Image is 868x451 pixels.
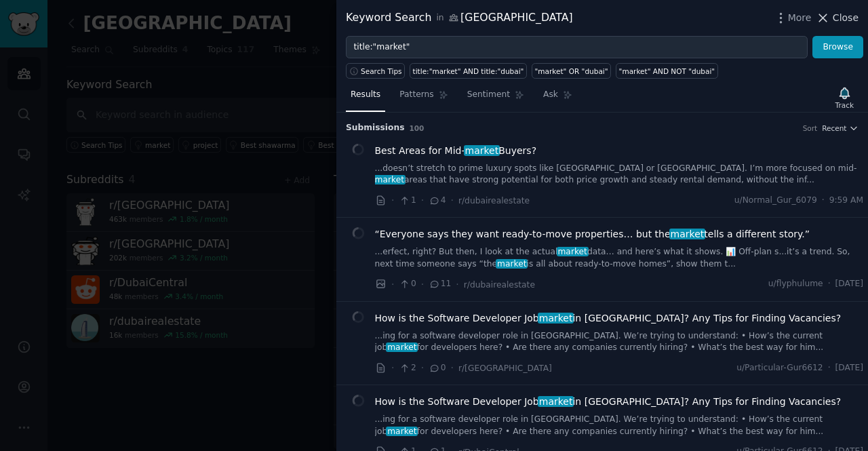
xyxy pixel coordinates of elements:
[413,66,524,76] div: title:"market" AND title:"dubai"
[768,278,823,290] span: u/flyphulume
[375,414,864,437] a: ...ing for a software developer role in [GEOGRAPHIC_DATA]. We’re trying to understand: • How’s th...
[816,11,859,25] button: Close
[346,84,385,112] a: Results
[399,278,416,290] span: 0
[429,278,451,290] span: 11
[436,12,443,24] span: in
[458,196,530,205] span: r/dubairealestate
[375,227,810,241] a: “Everyone says they want ready-to-move properties… but themarkettells a different story.”
[395,84,452,112] a: Patterns
[835,362,863,374] span: [DATE]
[410,124,425,132] span: 100
[346,63,405,79] button: Search Tips
[788,11,812,25] span: More
[391,193,394,208] span: ·
[361,66,402,76] span: Search Tips
[619,66,715,76] div: "market" AND NOT "dubai"
[391,277,394,292] span: ·
[386,427,418,436] span: market
[399,362,416,374] span: 2
[467,89,510,101] span: Sentiment
[538,313,574,323] span: market
[829,195,863,207] span: 9:59 AM
[831,83,859,112] button: Track
[351,89,380,101] span: Results
[421,361,424,375] span: ·
[375,395,842,409] span: How is the Software Developer Job in [GEOGRAPHIC_DATA]? Any Tips for Finding Vacancies?
[375,227,810,241] span: “Everyone says they want ready-to-move properties… but the tells a different story.”
[399,195,416,207] span: 1
[375,311,842,326] span: How is the Software Developer Job in [GEOGRAPHIC_DATA]? Any Tips for Finding Vacancies?
[375,163,864,187] a: ...doesn’t stretch to prime luxury spots like [GEOGRAPHIC_DATA] or [GEOGRAPHIC_DATA]. I’m more fo...
[399,89,433,101] span: Patterns
[346,9,573,26] div: Keyword Search [GEOGRAPHIC_DATA]
[774,11,812,25] button: More
[538,396,574,407] span: market
[835,100,854,110] div: Track
[736,362,823,374] span: u/Particular-Gur6612
[812,36,863,59] button: Browse
[386,342,418,352] span: market
[458,364,552,373] span: r/[GEOGRAPHIC_DATA]
[429,362,446,374] span: 0
[456,277,458,292] span: ·
[833,11,859,25] span: Close
[346,122,405,134] span: Submission s
[669,229,705,239] span: market
[375,144,537,158] a: Best Areas for Mid-marketBuyers?
[557,247,589,256] span: market
[391,361,394,375] span: ·
[543,89,558,101] span: Ask
[375,311,842,326] a: How is the Software Developer Jobmarketin [GEOGRAPHIC_DATA]? Any Tips for Finding Vacancies?
[496,259,528,269] span: market
[451,193,454,208] span: ·
[822,123,846,133] span: Recent
[803,123,818,133] div: Sort
[374,175,406,184] span: market
[375,395,842,409] a: How is the Software Developer Jobmarketin [GEOGRAPHIC_DATA]? Any Tips for Finding Vacancies?
[346,36,808,59] input: Try a keyword related to your business
[421,277,424,292] span: ·
[822,123,859,133] button: Recent
[421,193,424,208] span: ·
[464,145,500,156] span: market
[828,278,831,290] span: ·
[532,63,611,79] a: "market" OR "dubai"
[534,66,608,76] div: "market" OR "dubai"
[429,195,446,207] span: 4
[375,144,537,158] span: Best Areas for Mid- Buyers?
[410,63,527,79] a: title:"market" AND title:"dubai"
[451,361,454,375] span: ·
[822,195,825,207] span: ·
[828,362,831,374] span: ·
[375,330,864,354] a: ...ing for a software developer role in [GEOGRAPHIC_DATA]. We’re trying to understand: • How’s th...
[375,246,864,270] a: ...erfect, right? But then, I look at the actualmarketdata… and here’s what it shows. 📊 Off-plan ...
[462,84,529,112] a: Sentiment
[464,280,535,290] span: r/dubairealestate
[835,278,863,290] span: [DATE]
[616,63,718,79] a: "market" AND NOT "dubai"
[734,195,817,207] span: u/Normal_Gur_6079
[538,84,577,112] a: Ask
